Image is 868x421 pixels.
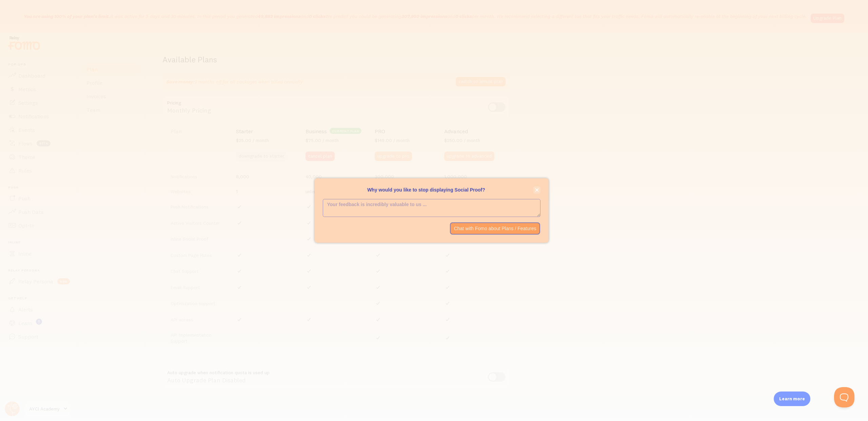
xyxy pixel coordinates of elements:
button: close, [533,186,540,194]
p: Chat with Fomo about Plans / Features [454,225,536,232]
div: Learn more [774,392,810,406]
div: Why would you like to stop displaying Social Proof? [315,178,549,243]
textarea: <p>Why would you like to stop displaying Social Proof? </p> [323,199,540,217]
button: Chat with Fomo about Plans / Features [450,222,540,235]
iframe: Help Scout Beacon - Open [834,387,854,407]
p: Learn more [779,396,805,402]
p: Why would you like to stop displaying Social Proof? [323,186,540,193]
